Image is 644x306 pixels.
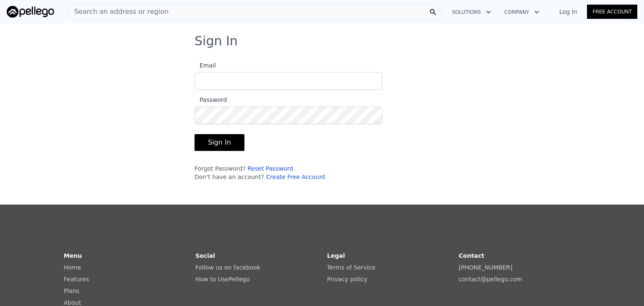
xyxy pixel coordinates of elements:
strong: Legal [327,252,345,259]
a: Terms of Service [327,264,375,271]
a: contact@pellego.com [459,276,522,283]
a: Home [64,264,81,271]
strong: Social [195,252,215,259]
span: Search an address or region [68,7,169,17]
a: Create Free Account [266,174,325,180]
a: Privacy policy [327,276,367,283]
a: Follow us on facebook [195,264,260,271]
a: Plans [64,288,79,294]
a: Features [64,276,89,283]
h3: Sign In [195,34,449,49]
a: Reset Password [247,165,293,172]
button: Company [498,5,546,20]
a: About [64,299,81,306]
button: Solutions [445,5,498,20]
div: Forgot Password? Don't have an account? [195,164,382,181]
span: Password [195,96,227,103]
a: Free Account [587,5,637,19]
span: Email [195,62,216,69]
a: Log In [549,8,587,16]
a: How to UsePellego [195,276,250,283]
input: Email [195,72,382,90]
input: Password [195,106,382,124]
button: Sign In [195,134,244,151]
img: Pellego [7,6,54,18]
strong: Contact [459,252,484,259]
a: [PHONE_NUMBER] [459,264,512,271]
strong: Menu [64,252,82,259]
